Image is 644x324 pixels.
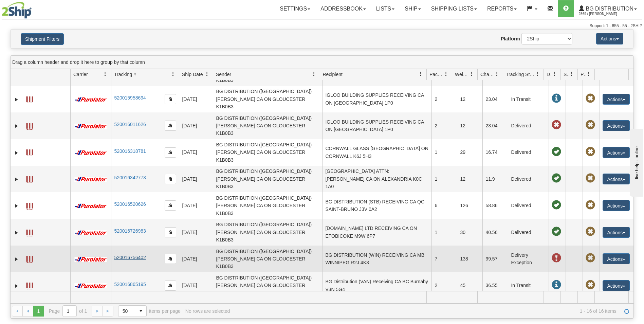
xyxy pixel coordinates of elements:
[213,246,322,272] td: BG DISTRIBUTION ([GEOGRAPHIC_DATA]) [PERSON_NAME] CA ON GLOUCESTER K1B0B3
[547,71,552,78] span: Delivery Status
[165,121,176,131] button: Copy to clipboard
[532,68,544,80] a: Tracking Status filter column settings
[73,124,108,129] img: 11 - Purolator
[114,228,146,234] a: 520016726983
[165,94,176,104] button: Copy to clipboard
[431,139,457,165] td: 1
[552,174,561,183] span: On time
[431,112,457,139] td: 2
[322,166,431,192] td: [GEOGRAPHIC_DATA] ATTN: [PERSON_NAME] CA ON ALEXANDRIA K0C 1A0
[322,246,431,272] td: BG DISTRIBUTION (WIN) RECEIVING CA MB WINNIPEG R2J 4K3
[213,139,322,165] td: BG DISTRIBUTION ([GEOGRAPHIC_DATA]) [PERSON_NAME] CA ON GLOUCESTER K1B0B3
[213,192,322,219] td: BG DISTRIBUTION ([GEOGRAPHIC_DATA]) [PERSON_NAME] CA ON GLOUCESTER K1B0B3
[308,68,320,80] a: Sender filter column settings
[574,0,642,17] a: BG Distribution 2569 / [PERSON_NAME]
[586,227,595,236] span: Pickup Not Assigned
[213,86,322,112] td: BG DISTRIBUTION ([GEOGRAPHIC_DATA]) [PERSON_NAME] CA ON GLOUCESTER K1B0B3
[315,0,371,17] a: Addressbook
[603,200,630,211] button: Actions
[501,35,520,42] label: Platform
[426,0,482,17] a: Shipping lists
[586,147,595,157] span: Pickup Not Assigned
[603,147,630,158] button: Actions
[506,71,535,78] span: Tracking Status
[13,202,20,209] a: Expand
[165,281,176,291] button: Copy to clipboard
[179,219,213,246] td: [DATE]
[457,272,482,299] td: 45
[508,246,549,272] td: Delivery Exception
[49,305,87,317] span: Page of 1
[179,246,213,272] td: [DATE]
[566,68,577,80] a: Shipment Issues filter column settings
[552,200,561,210] span: On time
[371,0,400,17] a: Lists
[603,253,630,264] button: Actions
[431,246,457,272] td: 7
[201,68,213,80] a: Ship Date filter column settings
[457,112,482,139] td: 12
[440,68,452,80] a: Packages filter column settings
[457,166,482,192] td: 12
[400,0,426,17] a: Ship
[11,56,633,69] div: grid grouping header
[13,149,20,156] a: Expand
[26,253,33,264] a: Label
[586,200,595,210] span: Pickup Not Assigned
[431,192,457,219] td: 6
[165,254,176,264] button: Copy to clipboard
[2,2,32,19] img: logo2569.jpg
[482,272,508,299] td: 36.55
[596,33,623,44] button: Actions
[564,71,569,78] span: Shipment Issues
[603,120,630,131] button: Actions
[13,283,20,289] a: Expand
[457,139,482,165] td: 29
[179,139,213,165] td: [DATE]
[586,280,595,290] span: Pickup Not Assigned
[508,192,549,219] td: Delivered
[621,306,632,317] a: Refresh
[13,229,20,236] a: Expand
[322,86,431,112] td: IGLOO BUILDING SUPPLIES RECEIVING CA ON [GEOGRAPHIC_DATA] 1P0
[431,86,457,112] td: 2
[179,192,213,219] td: [DATE]
[114,71,136,78] span: Tracking #
[482,86,508,112] td: 23.04
[213,219,322,246] td: BG DISTRIBUTION ([GEOGRAPHIC_DATA]) [PERSON_NAME] CA ON GLOUCESTER K1B0B3
[581,71,586,78] span: Pickup Status
[583,68,594,80] a: Pickup Status filter column settings
[213,166,322,192] td: BG DISTRIBUTION ([GEOGRAPHIC_DATA]) [PERSON_NAME] CA ON GLOUCESTER K1B0B3
[114,175,146,180] a: 520016342773
[457,246,482,272] td: 138
[235,308,617,314] span: 1 - 16 of 16 items
[482,166,508,192] td: 11.9
[628,127,643,197] iframe: chat widget
[482,246,508,272] td: 99.57
[33,306,44,317] span: Page 1
[431,166,457,192] td: 1
[114,282,146,287] a: 520016865195
[73,97,108,102] img: 11 - Purolator
[26,93,33,104] a: Label
[508,272,549,299] td: In Transit
[73,230,108,235] img: 11 - Purolator
[114,95,146,101] a: 520015958694
[508,166,549,192] td: Delivered
[415,68,426,80] a: Recipient filter column settings
[26,146,33,157] a: Label
[73,71,88,78] span: Carrier
[552,94,561,103] span: In Transit
[73,283,108,288] img: 11 - Purolator
[99,68,111,80] a: Carrier filter column settings
[429,71,444,78] span: Packages
[2,23,642,29] div: Support: 1 - 855 - 55 - 2SHIP
[167,68,179,80] a: Tracking # filter column settings
[322,139,431,165] td: CORNWALL GLASS [GEOGRAPHIC_DATA] ON CORNWALL K6J 5H3
[482,192,508,219] td: 58.86
[13,256,20,263] a: Expand
[213,112,322,139] td: BG DISTRIBUTION ([GEOGRAPHIC_DATA]) [PERSON_NAME] CA ON GLOUCESTER K1B0B3
[586,253,595,263] span: Pickup Not Assigned
[165,147,176,158] button: Copy to clipboard
[323,71,343,78] span: Recipient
